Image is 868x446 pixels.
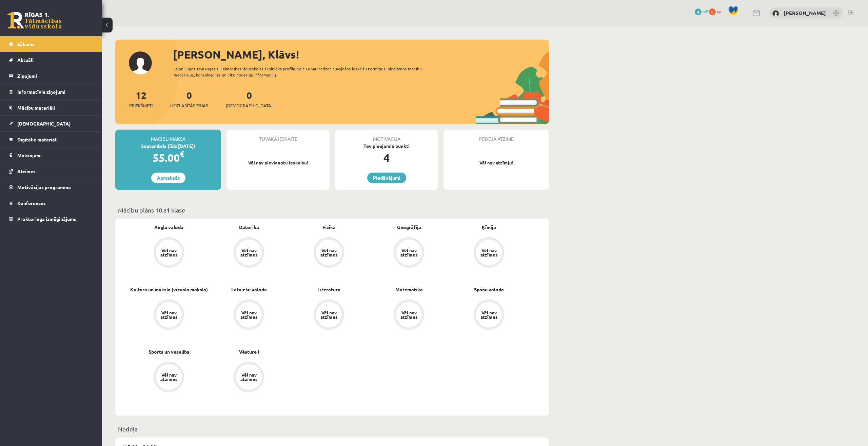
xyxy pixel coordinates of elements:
[9,68,93,84] a: Ziņojumi
[443,130,549,142] div: Pēdējā atzīme
[180,149,184,159] span: €
[17,200,46,206] span: Konferences
[9,195,93,211] a: Konferences
[159,248,178,257] div: Vēl nav atzīmes
[399,310,418,319] div: Vēl nav atzīmes
[17,41,35,47] span: Sākums
[395,286,423,293] a: Matemātika
[129,362,209,394] a: Vēl nav atzīmes
[226,130,330,142] div: Tuvākā ieskaite
[17,184,71,190] span: Motivācijas programma
[9,36,93,52] a: Sākums
[231,286,267,293] a: Latviešu valoda
[170,102,208,109] span: Neizlasītās ziņas
[17,105,55,111] span: Mācību materiāli
[17,168,36,174] span: Atzīmes
[129,102,153,109] span: Priekšmeti
[118,424,547,433] p: Nedēļa
[695,8,702,15] span: 4
[154,224,183,231] a: Angļu valoda
[717,8,721,14] span: xp
[289,299,369,331] a: Vēl nav atzīmes
[369,299,449,331] a: Vēl nav atzīmes
[319,310,338,319] div: Vēl nav atzīmes
[226,102,273,109] span: [DEMOGRAPHIC_DATA]
[174,66,434,78] div: Laipni lūgts savā Rīgas 1. Tālmācības vidusskolas skolnieka profilā. Šeit Tu vari redzēt tuvojošo...
[115,130,221,142] div: Mācību maksa
[17,84,93,99] legend: Informatīvie ziņojumi
[449,237,529,269] a: Vēl nav atzīmes
[397,224,421,231] a: Ģeogrāfija
[149,348,190,355] a: Sports un veselība
[209,362,289,394] a: Vēl nav atzīmes
[335,130,438,142] div: Motivācija
[239,373,258,381] div: Vēl nav atzīmes
[474,286,504,293] a: Spāņu valoda
[239,248,258,257] div: Vēl nav atzīmes
[239,224,259,231] a: Datorika
[447,159,546,166] p: Vēl nav atzīmju!
[695,8,708,14] a: 4 mP
[239,310,258,319] div: Vēl nav atzīmes
[9,52,93,68] a: Aktuāli
[129,89,153,109] a: 12Priekšmeti
[239,348,259,355] a: Vēsture I
[130,286,208,293] a: Kultūra un māksla (vizuālā māksla)
[399,248,418,257] div: Vēl nav atzīmes
[209,299,289,331] a: Vēl nav atzīmes
[17,68,93,84] legend: Ziņojumi
[9,100,93,115] a: Mācību materiāli
[159,310,178,319] div: Vēl nav atzīmes
[367,173,406,183] a: Piedāvājumi
[115,150,221,166] div: 55.00
[118,205,547,215] p: Mācību plāns 10.a1 klase
[115,142,221,150] div: Septembris (līdz [DATE])
[226,89,273,109] a: 0[DEMOGRAPHIC_DATA]
[703,8,708,14] span: mP
[449,299,529,331] a: Vēl nav atzīmes
[709,8,716,15] span: 0
[479,310,498,319] div: Vēl nav atzīmes
[173,46,549,63] div: [PERSON_NAME], Klāvs!
[335,150,438,166] div: 4
[17,148,93,163] legend: Maksājumi
[9,179,93,195] a: Motivācijas programma
[319,248,338,257] div: Vēl nav atzīmes
[335,142,438,150] div: Tev pieejamie punkti
[17,136,58,142] span: Digitālie materiāli
[772,10,779,17] img: Klāvs Krūziņš
[129,237,209,269] a: Vēl nav atzīmes
[170,89,208,109] a: 0Neizlasītās ziņas
[230,159,326,166] p: Vēl nav pievienotu ieskaišu!
[317,286,340,293] a: Literatūra
[7,12,62,29] a: Rīgas 1. Tālmācības vidusskola
[9,148,93,163] a: Maksājumi
[9,84,93,99] a: Informatīvie ziņojumi
[209,237,289,269] a: Vēl nav atzīmes
[289,237,369,269] a: Vēl nav atzīmes
[322,224,336,231] a: Fizika
[17,120,71,127] span: [DEMOGRAPHIC_DATA]
[784,9,826,16] a: [PERSON_NAME]
[9,116,93,131] a: [DEMOGRAPHIC_DATA]
[151,173,185,183] a: Apmaksāt
[9,132,93,147] a: Digitālie materiāli
[17,216,76,222] span: Proktoringa izmēģinājums
[159,373,178,381] div: Vēl nav atzīmes
[9,163,93,179] a: Atzīmes
[9,211,93,227] a: Proktoringa izmēģinājums
[709,8,725,14] a: 0 xp
[129,299,209,331] a: Vēl nav atzīmes
[479,248,498,257] div: Vēl nav atzīmes
[17,57,34,63] span: Aktuāli
[482,224,496,231] a: Ķīmija
[369,237,449,269] a: Vēl nav atzīmes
